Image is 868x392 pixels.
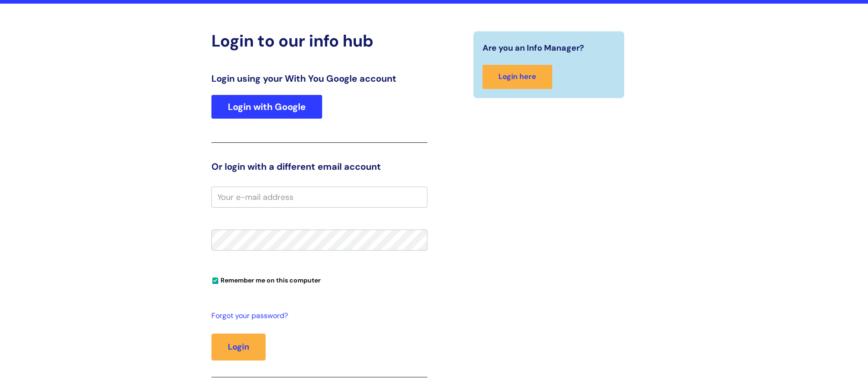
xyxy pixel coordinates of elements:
input: Your e-mail address [211,187,427,208]
button: Login [211,334,266,360]
a: Login here [483,65,552,89]
a: Forgot your password? [211,309,423,323]
input: Remember me on this computer [212,278,218,284]
h2: Login to our info hub [211,31,427,51]
h3: Login using your With You Google account [211,73,427,84]
h3: Or login with a different email account [211,161,427,172]
label: Remember me on this computer [211,274,321,284]
span: Are you an Info Manager? [483,41,584,55]
a: Login with Google [211,95,322,119]
div: You can uncheck this option if you're logging in from a shared device [211,272,427,287]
